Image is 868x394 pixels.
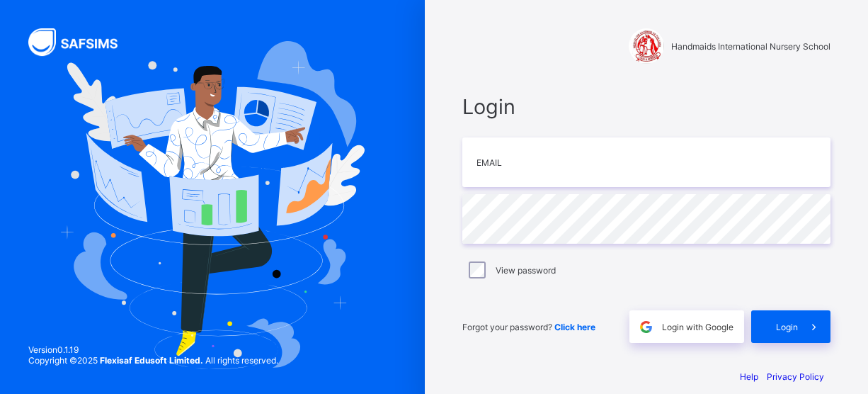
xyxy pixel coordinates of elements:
[28,28,135,56] img: SAFSIMS Logo
[462,94,830,119] span: Login
[662,322,733,332] span: Login with Google
[671,41,830,52] span: Handmaids International Nursery School
[100,355,203,366] strong: Flexisaf Edusoft Limited.
[554,322,595,332] a: Click here
[462,322,595,332] span: Forgot your password?
[767,371,824,382] a: Privacy Policy
[638,319,654,335] img: google.396cfc9801f0270233282035f929180a.svg
[28,344,278,355] span: Version 0.1.19
[496,265,556,276] label: View password
[28,355,278,366] span: Copyright © 2025 All rights reserved.
[60,41,365,369] img: Hero Image
[776,322,798,332] span: Login
[740,371,758,382] a: Help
